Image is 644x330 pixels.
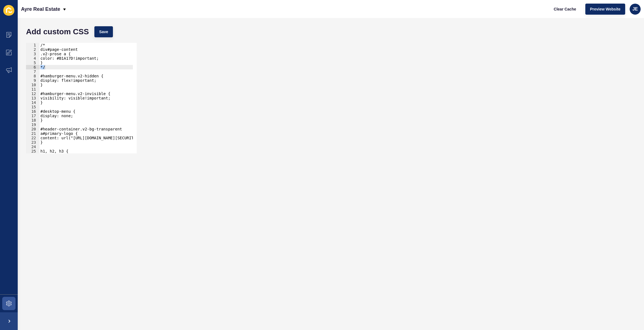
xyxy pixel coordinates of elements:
[26,43,40,47] div: 1
[26,131,40,136] div: 21
[26,61,40,65] div: 5
[26,83,40,87] div: 10
[26,47,40,52] div: 2
[26,52,40,56] div: 3
[26,114,40,118] div: 17
[26,109,40,114] div: 16
[26,149,40,153] div: 25
[585,4,625,15] button: Preview Website
[26,100,40,105] div: 14
[26,96,40,100] div: 13
[549,4,581,15] button: Clear Cache
[26,105,40,109] div: 15
[26,136,40,140] div: 22
[26,127,40,131] div: 20
[632,6,638,12] span: JE
[99,29,108,35] span: Save
[26,122,40,127] div: 19
[26,78,40,83] div: 9
[26,145,40,149] div: 24
[26,74,40,78] div: 8
[26,56,40,61] div: 4
[26,140,40,145] div: 23
[26,91,40,96] div: 12
[94,26,113,37] button: Save
[26,69,40,74] div: 7
[26,29,89,35] h1: Add custom CSS
[590,6,620,12] span: Preview Website
[21,2,60,16] p: Ayre Real Estate
[554,6,576,12] span: Clear Cache
[26,87,40,91] div: 11
[26,65,40,69] div: 6
[26,118,40,122] div: 18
